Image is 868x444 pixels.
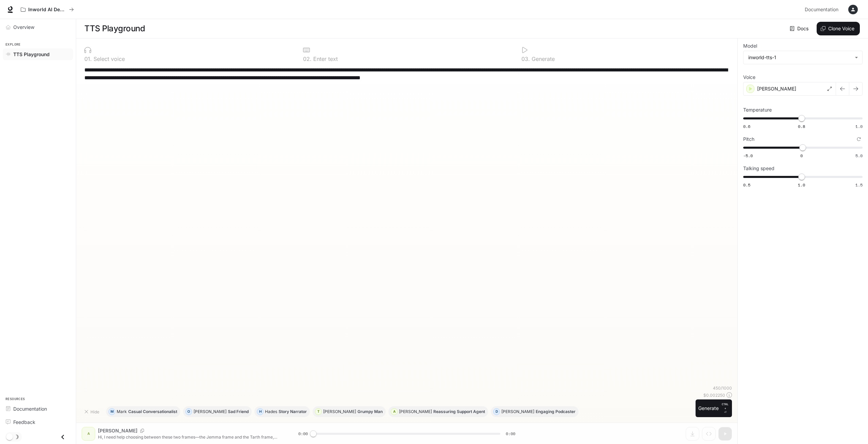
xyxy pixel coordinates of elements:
span: Feedback [13,418,35,426]
p: Model [743,44,757,48]
div: inworld-tts-1 [744,51,862,64]
div: T [315,406,321,417]
p: [PERSON_NAME] [194,410,227,414]
div: O [186,406,192,417]
span: 5.0 [855,153,863,159]
p: [PERSON_NAME] [501,410,534,414]
p: Voice [743,75,755,80]
button: HHadesStory Narrator [254,406,310,417]
button: D[PERSON_NAME]Engaging Podcaster [491,406,579,417]
p: Hades [265,410,277,414]
a: Documentation [3,403,73,415]
p: Temperature [743,108,772,112]
p: Talking speed [743,166,774,171]
a: Documentation [802,3,844,16]
button: GenerateCTRL +⏎ [696,399,732,417]
a: Feedback [3,416,73,428]
button: A[PERSON_NAME]Reassuring Support Agent [388,406,488,417]
button: O[PERSON_NAME]Sad Friend [183,406,252,417]
button: Clone Voice [817,22,860,35]
span: 0.8 [798,124,805,129]
p: Mark [117,410,127,414]
p: Enter text [312,56,338,62]
button: Reset to default [855,135,863,143]
p: 450 / 1000 [713,385,732,391]
p: ⏎ [721,402,729,414]
p: [PERSON_NAME] [399,410,432,414]
button: Hide [82,406,103,417]
button: All workspaces [18,3,77,16]
span: -5.0 [743,153,753,159]
h1: TTS Playground [84,22,145,35]
div: M [109,406,115,417]
p: 0 1 . [84,56,92,62]
div: A [391,406,397,417]
span: Overview [13,23,34,31]
span: 1.0 [798,182,805,188]
p: Pitch [743,137,754,142]
p: Casual Conversationalist [128,410,177,414]
p: CTRL + [721,402,729,410]
p: 0 3 . [521,56,530,62]
div: inworld-tts-1 [748,54,851,61]
p: $ 0.002250 [703,392,725,398]
button: T[PERSON_NAME]Grumpy Man [313,406,386,417]
p: Generate [530,56,555,62]
p: [PERSON_NAME] [323,410,356,414]
p: Grumpy Man [357,410,383,414]
button: Close drawer [55,430,70,444]
p: Select voice [92,56,125,62]
p: 0 2 . [303,56,312,62]
p: Sad Friend [228,410,249,414]
p: Inworld AI Demos [28,7,66,13]
span: 1.5 [855,182,863,188]
div: D [494,406,500,417]
span: TTS Playground [13,51,50,58]
span: Dark mode toggle [6,433,13,440]
p: Story Narrator [279,410,307,414]
span: 0.5 [743,182,750,188]
p: [PERSON_NAME] [757,85,796,92]
span: 1.0 [855,124,863,129]
a: TTS Playground [3,48,73,60]
div: H [257,406,263,417]
span: 0 [800,153,803,159]
span: Documentation [13,405,47,412]
span: Documentation [805,5,838,14]
a: Docs [788,22,811,35]
p: Reassuring Support Agent [433,410,485,414]
p: Engaging Podcaster [536,410,575,414]
button: MMarkCasual Conversationalist [106,406,180,417]
span: 0.6 [743,124,750,129]
a: Overview [3,21,73,33]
